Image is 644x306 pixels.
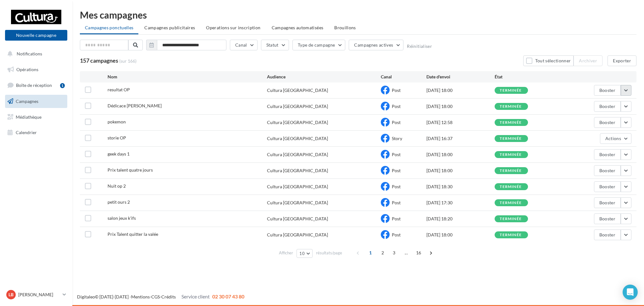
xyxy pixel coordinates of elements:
div: Cultura [GEOGRAPHIC_DATA] [267,119,328,126]
button: Booster [594,181,621,192]
button: Statut [261,40,289,50]
span: Notifications [17,51,42,56]
span: résultats/page [316,250,342,256]
div: terminée [500,201,522,205]
span: Post [392,168,401,173]
span: Boîte de réception [16,82,52,88]
span: Actions [605,136,621,141]
div: terminée [500,105,522,109]
span: Operations sur inscription [206,25,260,30]
div: Cultura [GEOGRAPHIC_DATA] [267,216,328,222]
div: Cultura [GEOGRAPHIC_DATA] [267,184,328,190]
div: [DATE] 18:30 [426,184,495,190]
button: Booster [594,117,621,128]
span: Post [392,216,401,221]
span: pokemon [108,119,126,124]
span: Calendrier [16,130,37,135]
div: [DATE] 16:37 [426,135,495,142]
div: terminée [500,88,522,93]
button: Canal [230,40,258,50]
div: Cultura [GEOGRAPHIC_DATA] [267,200,328,206]
span: Post [392,184,401,189]
div: [DATE] 18:00 [426,167,495,174]
div: Cultura [GEOGRAPHIC_DATA] [267,151,328,158]
div: [DATE] 18:20 [426,216,495,222]
div: [DATE] 18:00 [426,103,495,110]
span: resultat OP [108,87,130,92]
a: Mentions [131,294,150,299]
div: État [495,74,563,80]
button: Type de campagne [292,40,346,50]
button: 10 [297,249,313,258]
p: [PERSON_NAME] [18,292,60,298]
span: 1 [365,248,375,258]
span: Post [392,104,401,109]
span: Service client [181,293,210,299]
button: Exporter [608,55,636,66]
button: Actions [600,133,631,144]
span: ... [401,248,411,258]
span: Story [392,136,402,141]
button: Booster [594,197,621,208]
div: terminée [500,185,522,189]
span: LB [8,292,14,298]
div: Canal [381,74,426,80]
div: 1 [60,83,65,88]
a: Médiathèque [4,110,69,124]
a: Digitaleo [77,294,95,299]
span: Nuit op 2 [108,183,126,189]
button: Nouvelle campagne [5,30,67,41]
span: Prix talent quatre jours [108,167,153,173]
span: (sur 166) [119,58,136,64]
span: Brouillons [334,25,356,30]
span: Médiathèque [16,114,42,119]
a: Crédits [161,294,176,299]
div: [DATE] 18:00 [426,87,495,93]
div: terminée [500,153,522,157]
div: Date d'envoi [426,74,495,80]
div: [DATE] 18:00 [426,232,495,238]
div: terminée [500,169,522,173]
div: Audience [267,74,381,80]
div: terminée [500,121,522,125]
span: Campagnes automatisées [272,25,324,30]
div: [DATE] 18:00 [426,151,495,158]
div: Nom [108,74,267,80]
span: 02 30 07 43 80 [212,293,244,299]
button: Notifications [4,47,66,60]
span: 3 [389,248,399,258]
a: Calendrier [4,126,69,139]
span: Post [392,232,401,237]
div: Cultura [GEOGRAPHIC_DATA] [267,135,328,142]
div: Cultura [GEOGRAPHIC_DATA] [267,232,328,238]
div: Mes campagnes [80,10,636,20]
span: Post [392,200,401,205]
span: storie OP [108,135,126,140]
div: [DATE] 17:30 [426,200,495,206]
span: salon jeux k'ifs [108,215,136,221]
span: geek days 1 [108,151,130,156]
div: Cultura [GEOGRAPHIC_DATA] [267,167,328,174]
span: © [DATE]-[DATE] - - - [77,294,244,299]
button: Booster [594,85,621,96]
a: Campagnes [4,95,69,108]
a: Boîte de réception1 [4,78,69,92]
button: Campagnes actives [349,40,403,50]
button: Tout sélectionner [523,55,574,66]
span: petit ours 2 [108,199,130,205]
button: Booster [594,229,621,240]
div: terminée [500,233,522,237]
span: 2 [378,248,388,258]
div: terminée [500,217,522,221]
span: 16 [414,248,424,258]
span: Post [392,88,401,93]
span: Campagnes publicitaires [144,25,195,30]
div: Cultura [GEOGRAPHIC_DATA] [267,87,328,93]
div: Open Intercom Messenger [623,285,638,300]
span: Campagnes actives [354,42,393,48]
button: Booster [594,165,621,176]
span: Post [392,120,401,125]
a: Opérations [4,63,69,76]
div: Cultura [GEOGRAPHIC_DATA] [267,103,328,110]
span: Afficher [279,250,293,256]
